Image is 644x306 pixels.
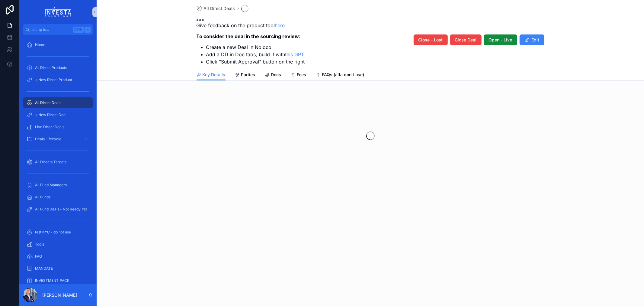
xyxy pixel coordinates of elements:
[45,7,71,17] img: App logo
[297,72,306,78] span: Fees
[23,24,93,35] button: Jump to...CtrlK
[204,5,235,11] span: All Direct Deals
[35,266,53,271] span: MANDATE
[23,251,93,262] a: FAQ
[23,204,93,215] a: All Fund Deals - Not Ready Yet
[23,122,93,132] a: Live Direct Deals
[35,230,71,235] span: test KYC - do not use
[206,44,305,51] li: Create a new Deal in Noloco
[35,242,44,247] span: Tools
[235,69,255,81] a: Parties
[489,37,512,43] span: Open - LIve
[35,42,45,47] span: Home
[322,72,364,78] span: FAQs (alfa don't use)
[23,239,93,250] a: Tools
[241,72,255,78] span: Parties
[206,58,305,65] li: Click "Submit Approval" button on the right
[42,292,77,298] p: [PERSON_NAME]
[197,69,226,81] a: Key Details
[23,275,93,286] a: INVESTMENT_PACK
[414,34,448,45] button: Close - Lost
[23,134,93,145] a: Deals Lifecycle
[35,65,67,70] span: All Direct Products
[265,69,281,81] a: Docs
[23,227,93,238] a: test KYC - do not use
[23,263,93,274] a: MANDATE
[23,157,93,168] a: All Directs Targets
[35,183,67,187] span: All Fund Managers
[450,34,482,45] button: Close Deal
[23,97,93,108] a: All Direct Deals
[275,22,285,28] a: here
[484,34,517,45] button: Open - LIve
[23,109,93,120] a: + New Direct Deal
[271,72,281,78] span: Docs
[455,37,477,43] span: Close Deal
[197,22,305,29] p: Give feedback on the product tool
[35,125,64,129] span: Live Direct Deals
[35,207,87,212] span: All Fund Deals - Not Ready Yet
[32,27,71,32] span: Jump to...
[35,195,50,200] span: All Funds
[23,39,93,50] a: Home
[35,160,66,164] span: All Directs Targets
[35,278,69,283] span: INVESTMENT_PACK
[418,37,443,43] span: Close - Lost
[23,74,93,85] a: + New Direct Product
[35,100,61,105] span: All Direct Deals
[197,5,235,11] a: All Direct Deals
[35,254,42,259] span: FAQ
[291,69,306,81] a: Fees
[203,72,226,78] span: Key Details
[35,137,61,142] span: Deals Lifecycle
[23,62,93,73] a: All Direct Products
[73,27,84,33] span: Ctrl
[520,34,544,45] button: Edit
[19,35,97,284] div: scrollable content
[23,180,93,190] a: All Fund Managers
[23,192,93,203] a: All Funds
[197,33,301,39] strong: To consider the deal in the sourcing review:
[35,112,66,117] span: + New Direct Deal
[35,77,72,82] span: + New Direct Product
[85,27,90,32] span: K
[316,69,364,81] a: FAQs (alfa don't use)
[206,51,305,58] li: Add a DD in Doc tabs, build it with
[285,51,304,57] a: this GPT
